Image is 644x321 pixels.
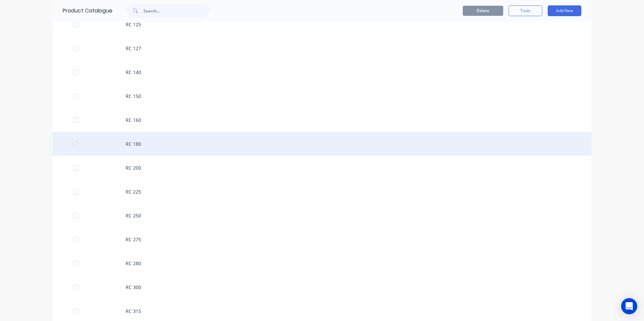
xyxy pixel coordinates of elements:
[53,156,591,180] div: RC 200
[143,4,210,17] input: Search...
[53,180,591,204] div: RC 225
[53,60,591,84] div: RC 140
[53,251,591,275] div: RC 280
[463,6,503,16] button: Delete
[53,12,591,36] div: RC 125
[53,204,591,227] div: RC 250
[53,36,591,60] div: RC 127
[548,5,581,16] button: Add New
[53,108,591,132] div: RC 160
[53,84,591,108] div: RC 150
[53,132,591,156] div: RC 180
[509,5,542,16] button: Tools
[621,298,637,314] div: Open Intercom Messenger
[53,275,591,299] div: RC 300
[53,227,591,251] div: RC 275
